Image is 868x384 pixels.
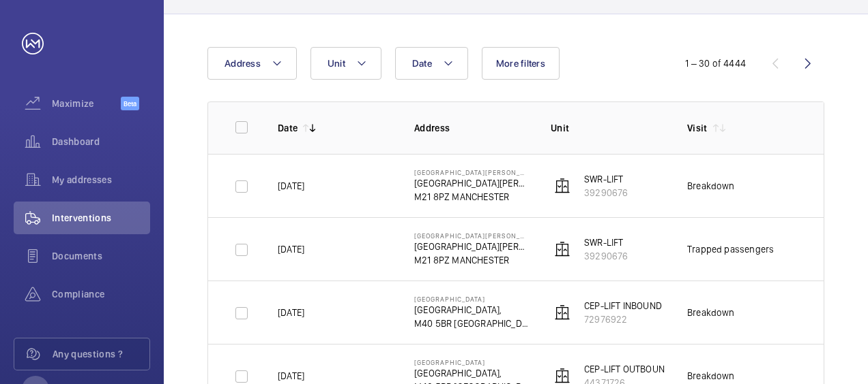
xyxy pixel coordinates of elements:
[278,369,304,383] p: [DATE]
[225,58,261,69] span: Address
[121,97,139,110] span: Beta
[278,179,304,193] p: [DATE]
[414,190,529,204] p: M21 8PZ MANCHESTER
[52,135,150,148] span: Dashboard
[584,236,628,249] p: SWR-LIFT
[584,362,671,376] p: CEP-LIFT OUTBOUND
[52,173,150,187] span: My addresses
[414,317,529,330] p: M40 5BR [GEOGRAPHIC_DATA]
[496,58,545,69] span: More filters
[52,249,150,263] span: Documents
[554,304,570,321] img: elevator.svg
[687,242,774,256] div: Trapped passengers
[52,97,121,110] span: Maximize
[554,241,570,257] img: elevator.svg
[52,211,150,225] span: Interventions
[584,186,628,199] p: 39290676
[584,299,662,313] p: CEP-LIFT INBOUND
[687,306,735,319] div: Breakdown
[278,306,304,319] p: [DATE]
[414,358,529,366] p: [GEOGRAPHIC_DATA]
[482,47,560,80] button: More filters
[278,121,298,135] p: Date
[414,295,529,303] p: [GEOGRAPHIC_DATA]
[687,369,735,383] div: Breakdown
[584,172,628,186] p: SWR-LIFT
[328,58,345,69] span: Unit
[551,121,665,135] p: Unit
[414,121,529,135] p: Address
[53,347,149,361] span: Any questions ?
[207,47,297,80] button: Address
[414,303,529,317] p: [GEOGRAPHIC_DATA],
[412,58,432,69] span: Date
[395,47,468,80] button: Date
[554,178,570,194] img: elevator.svg
[414,366,529,380] p: [GEOGRAPHIC_DATA],
[687,179,735,193] div: Breakdown
[687,121,708,135] p: Visit
[554,368,570,384] img: elevator.svg
[584,313,662,326] p: 72976922
[685,57,746,70] div: 1 – 30 of 4444
[414,231,529,240] p: [GEOGRAPHIC_DATA][PERSON_NAME]
[52,287,150,301] span: Compliance
[414,240,529,253] p: [GEOGRAPHIC_DATA][PERSON_NAME],
[414,168,529,176] p: [GEOGRAPHIC_DATA][PERSON_NAME]
[584,249,628,263] p: 39290676
[278,242,304,256] p: [DATE]
[414,253,529,267] p: M21 8PZ MANCHESTER
[414,176,529,190] p: [GEOGRAPHIC_DATA][PERSON_NAME],
[310,47,381,80] button: Unit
